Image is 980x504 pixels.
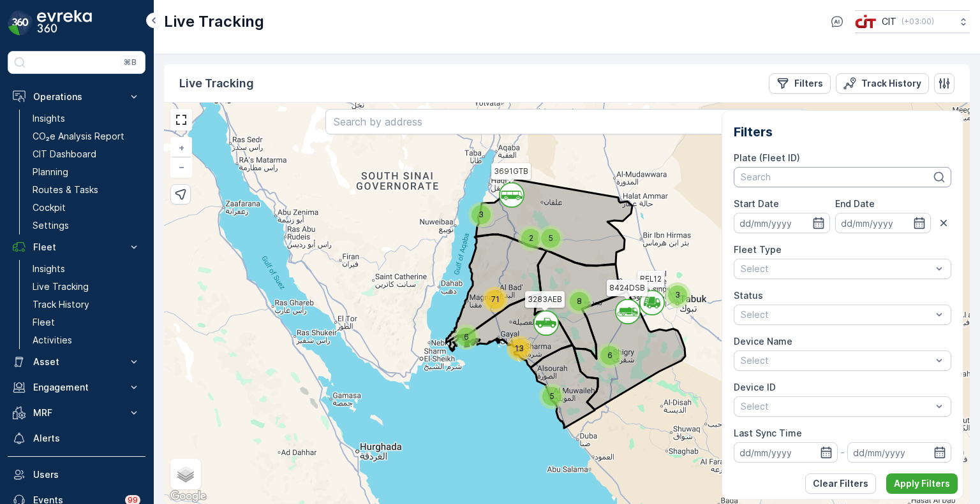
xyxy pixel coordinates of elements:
button: Clear Filters [805,473,876,494]
span: 6 [464,332,469,342]
p: Select [741,354,932,367]
p: CIT [882,15,896,28]
span: 5 [549,233,553,243]
p: Insights [33,263,65,275]
label: Fleet Type [734,244,782,255]
a: Track History [27,296,145,313]
p: Alerts [33,432,140,445]
span: − [179,161,185,172]
a: Cockpit [27,199,145,217]
p: Live Tracking [164,11,264,32]
p: Cockpit [33,201,66,214]
input: dd/mm/yyyy [847,442,951,463]
button: MRF [8,400,145,426]
button: Asset [8,349,145,375]
p: Filters [794,77,823,90]
a: Fleet [27,313,145,331]
a: Users [8,462,145,487]
label: Plate (Fleet ID) [734,152,800,163]
button: Engagement [8,375,145,400]
div: 5 [539,384,565,409]
p: Live Tracking [179,75,254,92]
a: Live Tracking [27,278,145,296]
button: Filters [769,73,831,94]
p: CO₂e Analysis Report [33,130,124,143]
a: CIT Dashboard [27,145,145,163]
p: Operations [33,90,120,103]
p: Live Tracking [33,280,89,293]
a: Alerts [8,426,145,451]
label: Last Sync Time [734,428,802,438]
span: 3 [479,210,484,219]
label: End Date [835,198,875,209]
a: Layers [172,460,200,488]
p: Fleet [33,241,120,254]
input: dd/mm/yyyy [835,213,931,233]
a: Insights [27,110,145,127]
span: 3 [675,290,680,299]
div: 2 [518,226,544,251]
a: View Fullscreen [172,110,191,129]
a: Routes & Tasks [27,181,145,199]
img: logo_dark-DEwI_e13.png [37,10,92,36]
div: 5 [538,226,563,251]
p: Clear Filters [813,477,868,490]
a: Planning [27,163,145,181]
p: Select [741,308,932,321]
p: CIT Dashboard [33,148,96,161]
img: logo [8,10,33,36]
p: Track History [861,77,921,90]
a: Settings [27,217,145,234]
p: Routes & Tasks [33,184,98,196]
div: ` [533,310,550,329]
p: Fleet [33,316,55,329]
p: ⌘B [124,57,137,68]
span: 6 [607,350,612,360]
p: ( +03:00 ) [902,17,934,27]
div: 3 [468,202,494,227]
label: Status [734,290,763,301]
p: Settings [33,219,69,232]
a: Insights [27,260,145,278]
button: Apply Filters [886,473,958,494]
input: dd/mm/yyyy [734,442,838,463]
p: Activities [33,334,72,347]
p: Asset [33,356,120,368]
h2: Filters [734,122,951,141]
div: ` [615,299,632,318]
div: 3 [665,282,690,308]
span: 2 [529,233,533,243]
a: Activities [27,331,145,349]
p: - [840,445,845,460]
span: 71 [491,294,500,304]
p: Select [741,263,932,275]
p: MRF [33,407,120,419]
svg: ` [533,310,559,336]
div: 6 [454,324,479,350]
input: Search by address [325,109,809,134]
button: CIT(+03:00) [855,10,970,33]
p: Insights [33,112,65,125]
input: dd/mm/yyyy [734,213,829,233]
a: Zoom In [172,138,191,157]
span: + [179,142,184,153]
div: 8 [567,289,592,314]
span: 13 [515,343,524,353]
label: Device ID [734,382,776,392]
svg: ` [615,299,641,324]
span: 5 [550,391,554,401]
div: 71 [482,287,508,312]
div: 6 [597,343,623,368]
div: 13 [507,336,532,361]
p: Apply Filters [894,477,950,490]
a: Zoom Out [172,157,191,176]
button: Operations [8,84,145,110]
p: Search [741,171,932,184]
span: 8 [577,296,582,306]
button: Fleet [8,234,145,260]
label: Start Date [734,198,779,209]
p: Select [741,400,932,413]
p: Users [33,468,140,481]
img: cit-logo_pOk6rL0.png [855,15,877,29]
a: CO₂e Analysis Report [27,127,145,145]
